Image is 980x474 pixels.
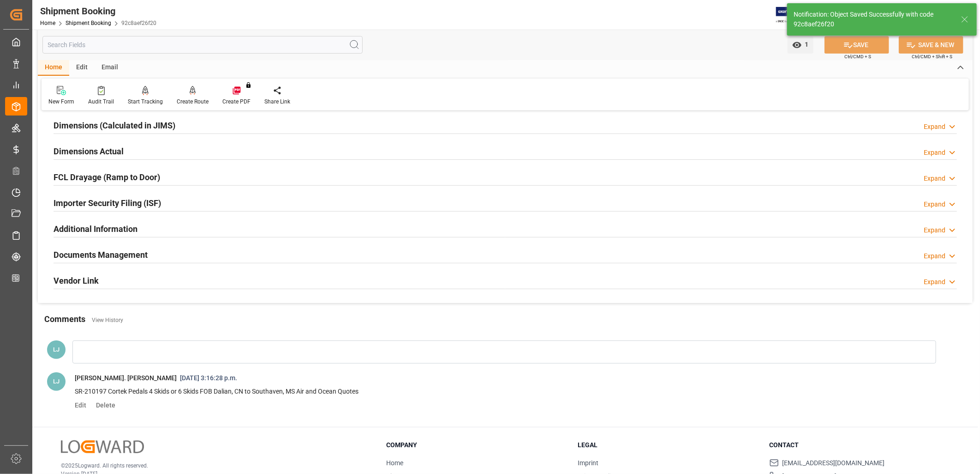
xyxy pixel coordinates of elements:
[924,251,945,261] div: Expand
[40,20,55,26] a: Home
[93,401,115,409] span: Delete
[38,60,69,76] div: Home
[75,386,921,397] p: SR-210197 Cortek Pedals 4 Skids or 6 Skids FOB Dalian, CN to Southaven, MS Air and Ocean Quotes
[75,374,177,382] span: [PERSON_NAME]. [PERSON_NAME]
[54,274,99,287] h2: Vendor Link
[54,249,148,261] h2: Documents Management
[66,20,111,26] a: Shipment Booking
[783,458,885,468] span: [EMAIL_ADDRESS][DOMAIN_NAME]
[177,97,209,106] div: Create Route
[924,122,945,132] div: Expand
[386,440,566,450] h3: Company
[578,459,598,467] a: Imprint
[54,145,124,158] h2: Dimensions Actual
[924,174,945,183] div: Expand
[54,197,161,209] h2: Importer Security Filing (ISF)
[912,53,952,60] span: Ctrl/CMD + Shift + S
[69,60,95,76] div: Edit
[924,200,945,209] div: Expand
[75,401,93,409] span: Edit
[770,440,950,450] h3: Contact
[776,7,808,23] img: Exertis%20JAM%20-%20Email%20Logo.jpg_1722504956.jpg
[61,462,363,470] p: © 2025 Logward. All rights reserved.
[54,171,160,183] h2: FCL Drayage (Ramp to Door)
[95,60,125,76] div: Email
[128,97,163,106] div: Start Tracking
[53,378,60,385] span: LJ
[40,4,156,18] div: Shipment Booking
[54,119,175,132] h2: Dimensions (Calculated in JIMS)
[386,459,403,467] a: Home
[924,225,945,235] div: Expand
[54,223,137,235] h2: Additional Information
[899,36,963,54] button: SAVE & NEW
[794,10,952,29] div: Notification: Object Saved Successfully with code 92c8aef26f20
[44,313,85,325] h2: Comments
[61,440,144,454] img: Logward Logo
[88,97,114,106] div: Audit Trail
[578,440,758,450] h3: Legal
[48,97,74,106] div: New Form
[53,346,60,353] span: LJ
[42,36,363,54] input: Search Fields
[788,36,813,54] button: open menu
[924,277,945,287] div: Expand
[264,97,290,106] div: Share Link
[802,41,809,48] span: 1
[844,53,871,60] span: Ctrl/CMD + S
[825,36,889,54] button: SAVE
[924,148,945,158] div: Expand
[92,317,123,323] a: View History
[177,374,240,382] span: [DATE] 3:16:28 p.m.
